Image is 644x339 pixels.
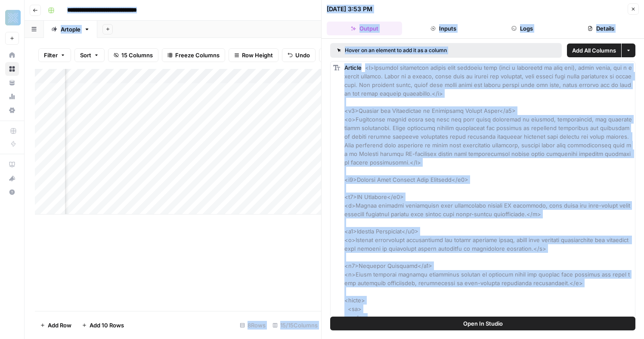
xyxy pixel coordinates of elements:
span: Add Row [48,321,71,330]
button: Workspace: Xponent21 [5,7,19,28]
div: Artople [61,25,80,34]
a: Your Data [5,76,19,90]
button: Open In Studio [330,317,635,330]
span: Add All Columns [572,46,616,55]
button: 15 Columns [108,48,158,62]
button: Details [563,22,639,35]
span: Row Height [242,51,273,59]
span: Add 10 Rows [90,321,124,330]
button: Logs [485,22,560,35]
button: Add 10 Rows [77,318,129,332]
span: Sort [80,51,91,59]
button: Filter [38,48,71,62]
div: 15/15 Columns [269,318,321,332]
button: Row Height [229,48,279,62]
a: Browse [5,62,19,76]
div: Hover on an element to add it as a column [337,47,501,54]
span: Freeze Columns [175,51,220,59]
button: Add Row [35,318,77,332]
button: Inputs [406,22,481,35]
span: Open In Studio [463,319,503,328]
span: 15 Columns [121,51,153,59]
button: Undo [282,48,316,62]
button: Sort [74,48,105,62]
a: Settings [5,103,19,117]
span: Undo [295,51,310,59]
span: Filter [44,51,58,59]
div: What's new? [6,172,19,185]
div: [DATE] 3:53 PM [327,5,372,13]
button: Help + Support [5,185,19,199]
a: Home [5,48,19,62]
a: Artople [44,21,97,38]
button: Output [327,22,402,35]
div: 8 Rows [236,318,269,332]
button: Add All Columns [567,44,621,57]
span: Article [344,64,362,71]
button: Freeze Columns [162,48,225,62]
a: Usage [5,90,19,103]
img: Xponent21 Logo [5,10,21,25]
a: AirOps Academy [5,158,19,171]
button: What's new? [5,171,19,185]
